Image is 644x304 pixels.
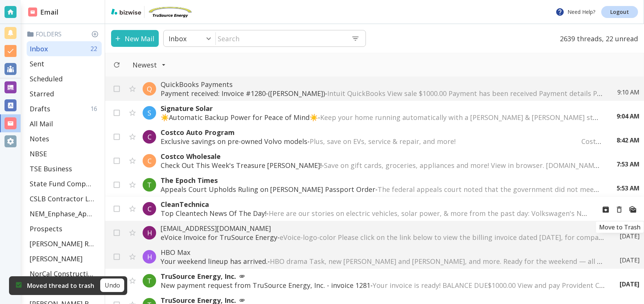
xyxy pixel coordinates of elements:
[27,176,102,191] div: State Fund Compensation
[161,137,602,146] p: Exclusive savings on pre-owned Volvo models -
[30,164,72,173] p: TSE Business
[90,105,100,113] p: 16
[601,6,638,18] a: Logout
[27,131,102,146] div: Notes
[27,41,102,56] div: Inbox22
[28,7,37,16] img: DashboardSidebarEmail.svg
[27,236,102,251] div: [PERSON_NAME] Residence
[27,146,102,161] div: NBSE
[161,200,590,209] p: CleanTechnica
[147,156,152,165] p: C
[161,80,602,89] p: QuickBooks Payments
[30,149,47,158] p: NBSE
[161,161,602,170] p: Check Out This Week's Treasure [PERSON_NAME]! -
[161,152,602,161] p: Costco Wholesale
[30,269,94,278] p: NorCal Construction
[27,221,102,236] div: Prospects
[125,57,173,73] button: Filter
[617,88,639,96] p: 9:10 AM
[161,248,605,257] p: HBO Max
[27,71,102,86] div: Scheduled
[161,185,602,194] p: Appeals Court Upholds Ruling on [PERSON_NAME] Passport Order -
[147,276,152,285] p: T
[30,209,94,218] p: NEM_Enphase_Applications
[555,30,638,47] p: 2639 threads, 22 unread
[27,206,102,221] div: NEM_Enphase_Applications
[161,224,605,233] p: [EMAIL_ADDRESS][DOMAIN_NAME]
[27,191,102,206] div: CSLB Contractor License
[147,228,152,237] p: H
[30,254,83,263] p: [PERSON_NAME]
[161,113,602,122] p: ☀️Automatic Backup Power for Peace of Mind☀️ -
[161,272,605,281] p: TruSource Energy, Inc.
[612,203,626,216] button: Move to Trash
[617,184,639,192] p: 5:53 AM
[30,134,49,143] p: Notes
[27,116,102,131] div: All Mail
[161,233,605,242] p: eVoice Invoice for TruSource Energy -
[310,137,621,146] span: Plus, save on EVs, service & repair, and more! ‌ ‌ ‌ ‌ ‌ ‌ ‌ ‌ ‌ ‌ ‌ ‌ ‌ ‌ ‌ ‌ ‌ ‌ ‌ ‌ ‌ ‌ ‌ ‌ ‌ ...
[30,239,94,248] p: [PERSON_NAME] Residence
[161,176,602,185] p: The Epoch Times
[161,128,602,137] p: Costco Auto Program
[169,34,187,43] p: Inbox
[161,104,602,113] p: Signature Solar
[161,209,590,218] p: Top Cleantech News Of The Day! -
[27,251,102,266] div: [PERSON_NAME]
[610,9,629,15] p: Logout
[161,281,605,290] p: New payment request from TruSource Energy, Inc. - invoice 1281 -
[30,59,44,68] p: Sent
[599,203,612,216] button: Archive
[147,84,152,93] p: Q
[111,9,141,15] img: bizwise
[30,179,94,188] p: State Fund Compensation
[147,6,193,18] img: TruSource Energy, Inc.
[30,74,63,83] p: Scheduled
[147,180,152,189] p: T
[27,266,102,281] div: NorCal Construction
[555,7,595,16] p: Need Help?
[100,279,124,292] button: Undo
[30,44,48,53] p: Inbox
[596,222,644,233] div: Move to Trash
[27,282,94,290] p: Moved thread to trash
[30,194,94,203] p: CSLB Contractor License
[30,104,50,113] p: Drafts
[30,224,62,233] p: Prospects
[90,45,100,53] p: 22
[28,7,59,17] h2: Email
[111,30,159,47] button: New Mail
[147,132,152,141] p: C
[626,203,639,216] button: Mark as Read
[617,136,639,144] p: 8:42 AM
[147,252,152,261] p: H
[147,108,151,117] p: S
[620,280,639,288] p: [DATE]
[161,89,602,98] p: Payment received: Invoice #1280-([PERSON_NAME]) -
[617,112,639,120] p: 9:04 AM
[620,256,639,264] p: [DATE]
[617,160,639,168] p: 7:53 AM
[27,161,102,176] div: TSE Business
[620,232,639,240] p: [DATE]
[30,119,53,128] p: All Mail
[27,86,102,101] div: Starred
[147,204,152,213] p: C
[161,257,605,266] p: Your weekend lineup has arrived. -
[216,31,345,46] input: Search
[27,30,102,38] p: Folders
[110,58,123,72] button: Refresh
[30,89,54,98] p: Starred
[27,101,102,116] div: Drafts16
[27,56,102,71] div: Sent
